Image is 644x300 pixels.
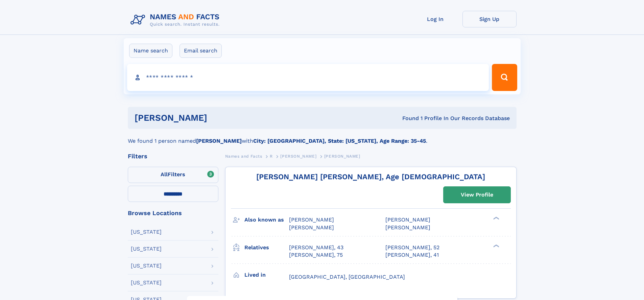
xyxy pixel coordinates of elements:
[385,244,439,251] a: [PERSON_NAME], 52
[225,152,262,160] a: Names and Facts
[385,216,430,223] span: [PERSON_NAME]
[161,171,168,178] span: All
[280,152,316,160] a: [PERSON_NAME]
[462,11,517,27] a: Sign Up
[244,242,289,253] h3: Relatives
[131,229,162,235] div: [US_STATE]
[129,44,172,58] label: Name search
[408,11,462,27] a: Log In
[128,11,225,29] img: Logo Names and Facts
[256,172,485,181] a: [PERSON_NAME] [PERSON_NAME], Age [DEMOGRAPHIC_DATA]
[253,138,426,144] b: City: [GEOGRAPHIC_DATA], State: [US_STATE], Age Range: 35-45
[128,153,218,159] div: Filters
[289,216,334,223] span: [PERSON_NAME]
[280,154,316,159] span: [PERSON_NAME]
[135,114,305,122] h1: [PERSON_NAME]
[131,246,162,252] div: [US_STATE]
[444,187,510,203] a: View Profile
[289,244,343,251] a: [PERSON_NAME], 43
[289,274,405,280] span: [GEOGRAPHIC_DATA], [GEOGRAPHIC_DATA]
[127,64,489,91] input: search input
[131,280,162,285] div: [US_STATE]
[270,154,273,159] span: R
[128,210,218,216] div: Browse Locations
[128,167,218,183] label: Filters
[305,115,510,122] div: Found 1 Profile In Our Records Database
[492,64,517,91] button: Search Button
[244,214,289,226] h3: Also known as
[385,224,430,231] span: [PERSON_NAME]
[180,44,222,58] label: Email search
[461,187,493,203] div: View Profile
[289,251,343,259] a: [PERSON_NAME], 75
[385,251,439,259] a: [PERSON_NAME], 41
[492,216,500,221] div: ❯
[270,152,273,160] a: R
[324,154,360,159] span: [PERSON_NAME]
[289,224,334,231] span: [PERSON_NAME]
[131,263,162,269] div: [US_STATE]
[128,129,517,145] div: We found 1 person named with .
[492,244,500,248] div: ❯
[244,269,289,281] h3: Lived in
[196,138,242,144] b: [PERSON_NAME]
